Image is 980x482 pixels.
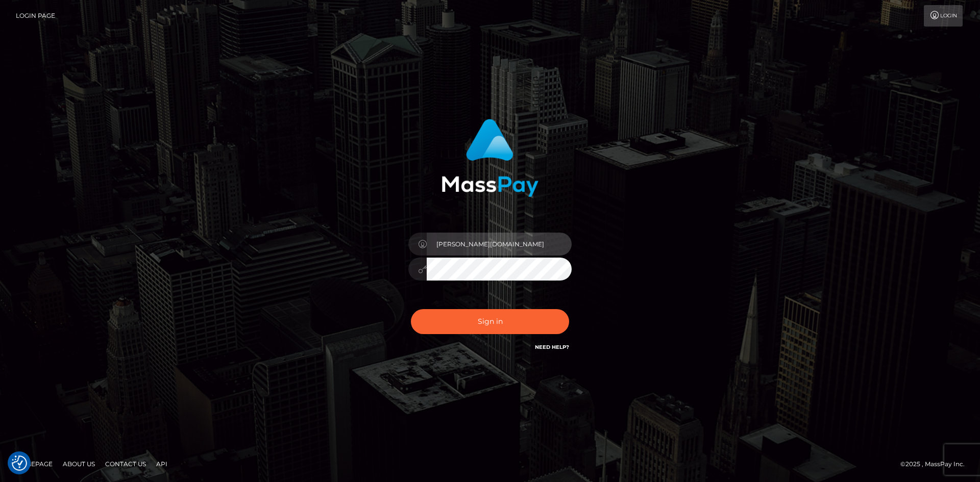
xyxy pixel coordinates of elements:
[59,456,99,472] a: About Us
[152,456,171,472] a: API
[535,344,569,350] a: Need Help?
[427,233,572,256] input: Username...
[16,5,55,27] a: Login Page
[924,5,963,27] a: Login
[12,455,27,471] button: Consent Preferences
[11,456,57,472] a: Homepage
[411,309,569,334] button: Sign in
[900,459,972,470] div: © 2025 , MassPay Inc.
[101,456,150,472] a: Contact Us
[442,119,538,197] img: MassPay Login
[12,455,27,471] img: Revisit consent button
